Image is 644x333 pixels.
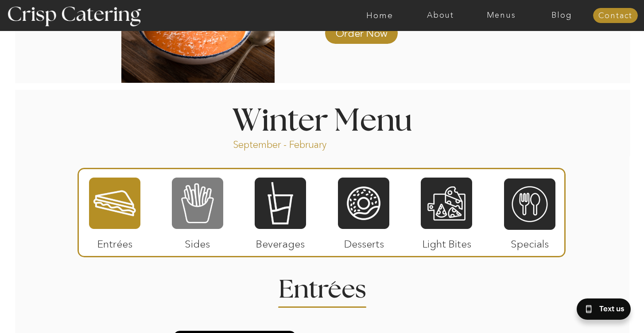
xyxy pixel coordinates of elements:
[334,229,393,255] p: Desserts
[85,229,144,255] p: Entrées
[593,12,638,20] a: Contact
[251,229,310,255] p: Beverages
[349,11,410,20] a: Home
[417,229,476,255] p: Light Bites
[233,138,355,148] p: September - February
[168,229,227,255] p: Sides
[555,289,644,333] iframe: podium webchat widget bubble
[531,11,592,20] a: Blog
[500,229,559,255] p: Specials
[332,18,391,44] a: Order Now
[410,11,471,20] a: About
[199,106,445,132] h1: Winter Menu
[471,11,531,20] a: Menus
[279,277,365,294] h2: Entrees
